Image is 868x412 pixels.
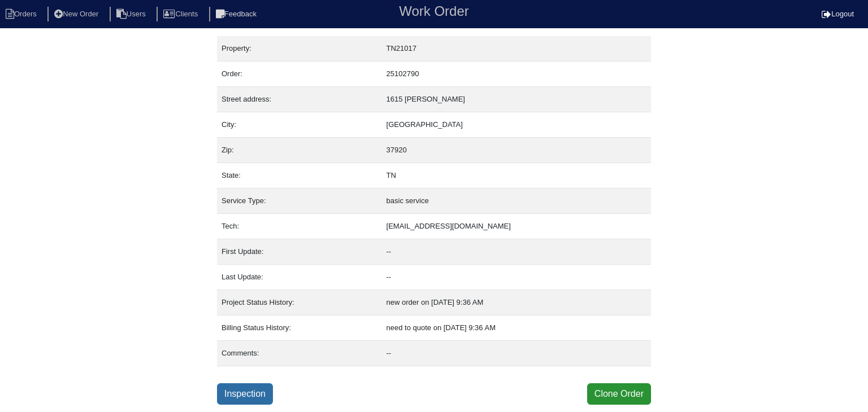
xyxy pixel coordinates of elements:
[382,163,651,189] td: TN
[217,62,382,87] td: Order:
[382,239,651,265] td: --
[382,341,651,366] td: --
[382,189,651,214] td: basic service
[382,36,651,62] td: TN21017
[217,189,382,214] td: Service Type:
[209,7,266,22] li: Feedback
[47,7,107,22] li: New Order
[110,7,155,22] li: Users
[382,214,651,239] td: [EMAIL_ADDRESS][DOMAIN_NAME]
[822,10,854,18] a: Logout
[217,239,382,265] td: First Update:
[217,315,382,341] td: Billing Status History:
[387,295,646,310] div: new order on [DATE] 9:36 AM
[382,87,651,112] td: 1615 [PERSON_NAME]
[382,138,651,163] td: 37920
[217,112,382,138] td: City:
[217,341,382,366] td: Comments:
[387,320,646,336] div: need to quote on [DATE] 9:36 AM
[217,87,382,112] td: Street address:
[157,10,207,18] a: Clients
[217,214,382,239] td: Tech:
[587,383,651,405] button: Clone Order
[217,290,382,315] td: Project Status History:
[217,265,382,290] td: Last Update:
[382,112,651,138] td: [GEOGRAPHIC_DATA]
[217,138,382,163] td: Zip:
[382,62,651,87] td: 25102790
[217,36,382,62] td: Property:
[110,10,155,18] a: Users
[382,265,651,290] td: --
[217,383,273,405] a: Inspection
[157,7,207,22] li: Clients
[217,163,382,189] td: State:
[47,10,107,18] a: New Order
